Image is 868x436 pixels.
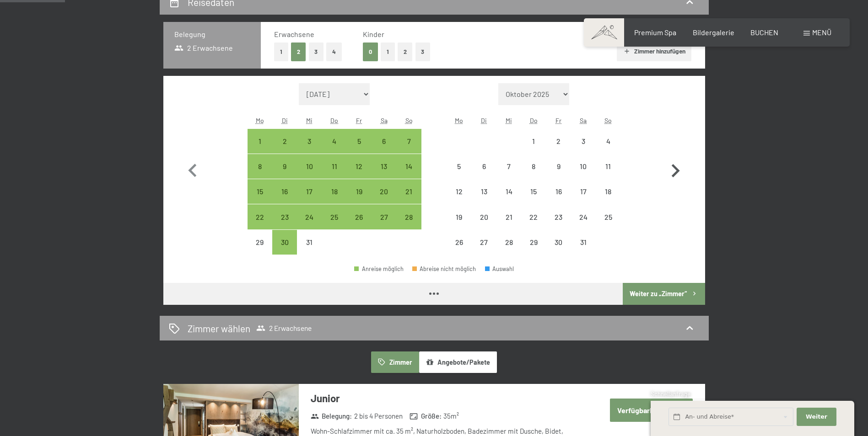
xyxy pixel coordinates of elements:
[546,204,571,229] div: Anreise nicht möglich
[521,230,546,255] div: Anreise nicht möglich
[572,138,595,160] div: 3
[546,230,571,255] div: Fri Jan 30 2026
[322,179,347,204] div: Anreise möglich
[522,213,545,236] div: 22
[571,204,596,229] div: Sat Jan 24 2026
[306,117,313,124] abbr: Mittwoch
[273,213,296,236] div: 23
[381,117,388,124] abbr: Samstag
[496,204,521,229] div: Wed Jan 21 2026
[248,179,272,204] div: Mon Dec 15 2025
[596,129,620,154] div: Anreise nicht möglich
[248,138,271,160] div: 1
[322,129,347,154] div: Anreise möglich
[273,188,296,211] div: 16
[693,28,734,37] a: Bildergalerie
[322,204,347,229] div: Anreise möglich
[248,230,272,255] div: Anreise nicht möglich
[272,154,297,179] div: Tue Dec 09 2025
[272,129,297,154] div: Anreise möglich
[248,179,272,204] div: Anreise möglich
[750,28,778,37] span: BUCHEN
[348,188,371,211] div: 19
[273,239,296,261] div: 30
[547,138,570,160] div: 2
[248,213,271,236] div: 22
[447,163,470,186] div: 5
[348,213,371,236] div: 26
[473,163,496,186] div: 6
[347,154,372,179] div: Fri Dec 12 2025
[363,43,378,61] button: 0
[472,179,496,204] div: Anreise nicht möglich
[812,28,831,37] span: Menü
[347,129,372,154] div: Anreise möglich
[410,411,442,421] strong: Größe :
[322,154,347,179] div: Anreise möglich
[546,179,571,204] div: Anreise nicht möglich
[248,163,271,186] div: 8
[347,204,372,229] div: Fri Dec 26 2025
[372,138,395,160] div: 6
[610,399,693,422] button: Verfügbarkeit prüfen
[188,322,250,335] h2: Zimmer wählen
[546,204,571,229] div: Fri Jan 23 2026
[372,129,396,154] div: Anreise möglich
[447,179,471,204] div: Anreise nicht möglich
[272,179,297,204] div: Anreise möglich
[371,351,419,372] button: Zimmer
[274,43,288,61] button: 1
[274,30,314,38] span: Erwachsene
[297,129,322,154] div: Anreise möglich
[472,179,496,204] div: Tue Jan 13 2026
[291,43,306,61] button: 2
[311,411,352,421] strong: Belegung :
[547,163,570,186] div: 9
[248,230,272,255] div: Mon Dec 29 2025
[506,117,512,124] abbr: Mittwoch
[396,129,421,154] div: Sun Dec 07 2025
[397,138,420,160] div: 7
[546,179,571,204] div: Fri Jan 16 2026
[472,230,496,255] div: Tue Jan 27 2026
[522,163,545,186] div: 8
[396,179,421,204] div: Sun Dec 21 2025
[571,129,596,154] div: Sat Jan 03 2026
[447,204,471,229] div: Mon Jan 19 2026
[326,43,342,61] button: 4
[522,138,545,160] div: 1
[297,179,322,204] div: Anreise möglich
[372,179,396,204] div: Anreise möglich
[572,163,595,186] div: 10
[405,117,413,124] abbr: Sonntag
[623,283,705,305] button: Weiter zu „Zimmer“
[297,179,322,204] div: Wed Dec 17 2025
[597,213,620,236] div: 25
[272,230,297,255] div: Anreise möglich
[651,390,690,398] span: Schnellanfrage
[596,154,620,179] div: Anreise nicht möglich
[372,154,396,179] div: Sat Dec 13 2025
[546,129,571,154] div: Anreise nicht möglich
[496,204,521,229] div: Anreise nicht möglich
[472,154,496,179] div: Anreise nicht möglich
[372,163,395,186] div: 13
[297,154,322,179] div: Wed Dec 10 2025
[322,179,347,204] div: Thu Dec 18 2025
[347,154,372,179] div: Anreise möglich
[447,154,471,179] div: Anreise nicht möglich
[496,154,521,179] div: Anreise nicht möglich
[496,179,521,204] div: Anreise nicht möglich
[297,230,322,255] div: Anreise nicht möglich
[396,154,421,179] div: Sun Dec 14 2025
[447,179,471,204] div: Mon Jan 12 2026
[596,154,620,179] div: Sun Jan 11 2026
[571,154,596,179] div: Sat Jan 10 2026
[596,179,620,204] div: Anreise nicht möglich
[472,230,496,255] div: Anreise nicht möglich
[571,204,596,229] div: Anreise nicht möglich
[248,129,272,154] div: Anreise möglich
[497,239,520,261] div: 28
[597,138,620,160] div: 4
[298,213,321,236] div: 24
